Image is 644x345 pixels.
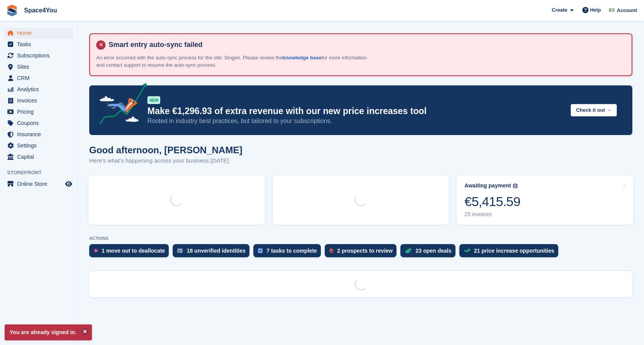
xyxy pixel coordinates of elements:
[89,244,173,261] a: 1 move out to deallocate
[96,54,368,69] p: An error occurred with the auto-sync process for the site: Singen. Please review the for more inf...
[21,4,60,17] a: Space4You
[106,40,625,49] h4: Smart entry auto-sync failed
[4,50,73,61] a: menu
[4,84,73,95] a: menu
[17,179,64,189] span: Online Store
[64,179,73,189] a: Preview store
[17,106,64,117] span: Pricing
[464,182,511,189] div: Awaiting payment
[4,28,73,38] a: menu
[93,83,147,127] img: price-adjustments-announcement-icon-8257ccfd72463d97f412b2fc003d46551f7dbcb40ab6d574587a9cd5c0d94...
[17,95,64,106] span: Invoices
[267,248,317,254] div: 7 tasks to complete
[464,249,470,252] img: price_increase_opportunities-93ffe204e8149a01c8c9dc8f82e8f89637d9d84a8eef4429ea346261dce0b2c0.svg
[89,145,242,155] h1: Good afternoon, [PERSON_NAME]
[147,106,564,117] p: Make €1,296.93 of extra revenue with our new price increases tool
[187,248,246,254] div: 18 unverified identities
[283,55,322,61] a: knowledge base
[4,106,73,117] a: menu
[590,6,601,14] span: Help
[94,248,98,253] img: move_outs_to_deallocate_icon-f764333ba52eb49d3ac5e1228854f67142a1ed5810a6f6cc68b1a99e826820c5.svg
[17,50,64,61] span: Subscriptions
[89,156,242,165] p: Here's what's happening across your business [DATE]
[17,61,64,72] span: Sites
[17,84,64,95] span: Analytics
[4,140,73,151] a: menu
[337,248,393,254] div: 2 prospects to review
[459,244,562,261] a: 21 price increase opportunities
[617,7,637,14] span: Account
[4,179,73,189] a: menu
[552,6,567,14] span: Create
[474,248,554,254] div: 21 price increase opportunities
[457,175,633,225] a: Awaiting payment €5,415.59 25 invoices
[102,248,165,254] div: 1 move out to deallocate
[464,194,520,210] div: €5,415.59
[258,248,263,253] img: task-75834270c22a3079a89374b754ae025e5fb1db73e45f91037f5363f120a921f8.svg
[173,244,253,261] a: 18 unverified identities
[177,248,183,253] img: verify_identity-adf6edd0f0f0b5bbfe63781bf79b02c33cf7c696d77639b501bdc392416b5a36.svg
[17,151,64,162] span: Capital
[147,96,160,104] div: NEW
[4,61,73,72] a: menu
[4,118,73,128] a: menu
[17,129,64,140] span: Insurance
[7,169,77,177] span: Storefront
[17,73,64,83] span: CRM
[17,140,64,151] span: Settings
[329,248,333,253] img: prospect-51fa495bee0391a8d652442698ab0144808aea92771e9ea1ae160a38d050c398.svg
[415,248,452,254] div: 23 open deals
[4,73,73,83] a: menu
[405,248,412,253] img: deal-1b604bf984904fb50ccaf53a9ad4b4a5d6e5aea283cecdc64d6e3604feb123c2.svg
[608,6,616,14] img: Finn-Kristof Kausch
[4,151,73,162] a: menu
[4,129,73,140] a: menu
[147,117,564,125] p: Rooted in industry best practices, but tailored to your subscriptions.
[6,5,18,16] img: stora-icon-8386f47178a22dfd0bd8f6a31ec36ba5ce8667c1dd55bd0f319d3a0aa187defe.svg
[17,39,64,50] span: Tasks
[464,211,520,218] div: 25 invoices
[4,39,73,50] a: menu
[253,244,325,261] a: 7 tasks to complete
[17,28,64,38] span: Home
[325,244,400,261] a: 2 prospects to review
[400,244,459,261] a: 23 open deals
[89,236,632,241] p: ACTIONS
[513,184,518,188] img: icon-info-grey-7440780725fd019a000dd9b08b2336e03edf1995a4989e88bcd33f0948082b44.svg
[571,104,617,117] button: Check it out →
[4,95,73,106] a: menu
[5,324,92,340] p: You are already signed in.
[17,118,64,128] span: Coupons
